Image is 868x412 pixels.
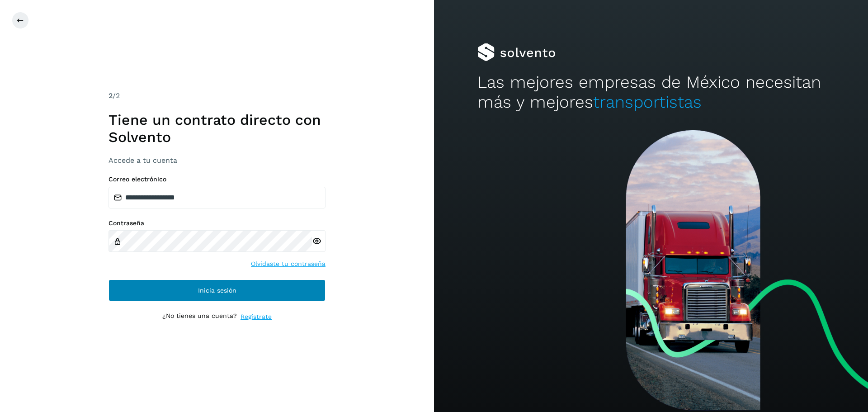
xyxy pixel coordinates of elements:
[108,91,113,100] span: 2
[108,111,325,146] h1: Tiene un contrato directo con Solvento
[108,219,325,227] label: Contraseña
[108,90,325,101] div: /2
[477,72,825,113] h2: Las mejores empresas de México necesitan más y mejores
[241,312,272,322] a: Regístrate
[593,92,702,112] span: transportistas
[108,175,325,183] label: Correo electrónico
[108,279,325,301] button: Inicia sesión
[108,156,325,165] h3: Accede a tu cuenta
[251,259,325,269] a: Olvidaste tu contraseña
[162,312,237,322] p: ¿No tienes una cuenta?
[198,287,236,294] span: Inicia sesión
